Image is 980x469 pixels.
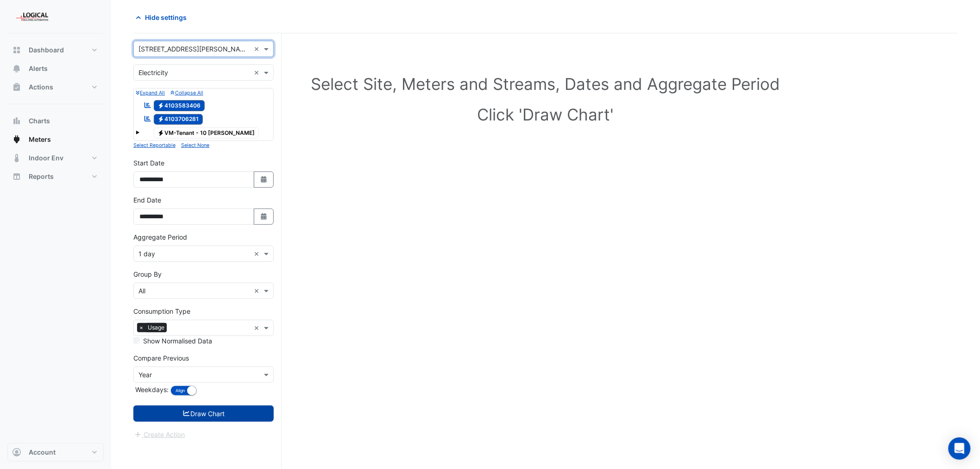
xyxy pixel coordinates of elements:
[7,59,104,78] button: Alerts
[29,448,56,457] span: Account
[133,430,186,438] app-escalated-ticket-create-button: Please draw the charts first
[12,172,21,181] app-icon: Reports
[254,323,262,333] span: Clear
[154,114,203,125] span: 4103706281
[157,102,164,109] fa-icon: Electricity
[145,13,187,22] span: Hide settings
[133,141,176,149] button: Select Reportable
[170,89,203,97] button: Collapse All
[7,149,104,167] button: Indoor Env
[260,176,268,184] fa-icon: Select Date
[254,249,262,259] span: Clear
[136,90,165,96] small: Expand All
[157,116,164,123] fa-icon: Electricity
[949,437,971,460] div: Open Intercom Messenger
[29,45,64,55] span: Dashboard
[254,68,262,77] span: Clear
[144,115,152,123] fa-icon: Reportable
[12,116,21,126] app-icon: Charts
[7,41,104,59] button: Dashboard
[157,129,164,136] fa-icon: Electricity
[7,443,104,462] button: Account
[136,89,165,97] button: Expand All
[29,153,63,163] span: Indoor Env
[7,130,104,149] button: Meters
[133,9,193,25] button: Hide settings
[145,323,167,332] span: Usage
[7,78,104,96] button: Actions
[133,232,187,242] label: Aggregate Period
[29,116,50,126] span: Charts
[260,213,268,221] fa-icon: Select Date
[133,385,169,394] label: Weekdays:
[12,45,21,55] app-icon: Dashboard
[29,82,53,92] span: Actions
[7,167,104,186] button: Reports
[143,336,212,346] label: Show Normalised Data
[11,7,53,26] img: Company Logo
[148,105,943,124] h1: Click 'Draw Chart'
[137,323,145,332] span: ×
[154,127,259,139] span: VM-Tenant - 10 [PERSON_NAME]
[133,406,274,422] button: Draw Chart
[12,153,21,163] app-icon: Indoor Env
[133,306,190,316] label: Consumption Type
[254,286,262,296] span: Clear
[133,158,164,168] label: Start Date
[133,195,161,205] label: End Date
[254,44,262,54] span: Clear
[170,90,203,96] small: Collapse All
[133,353,189,363] label: Compare Previous
[29,172,54,181] span: Reports
[133,142,176,148] small: Select Reportable
[7,112,104,130] button: Charts
[148,74,943,94] h1: Select Site, Meters and Streams, Dates and Aggregate Period
[12,82,21,92] app-icon: Actions
[29,64,48,73] span: Alerts
[12,64,21,73] app-icon: Alerts
[144,101,152,109] fa-icon: Reportable
[181,141,209,149] button: Select None
[154,100,205,111] span: 4103583406
[29,135,51,144] span: Meters
[12,135,21,144] app-icon: Meters
[181,142,209,148] small: Select None
[133,269,162,279] label: Group By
